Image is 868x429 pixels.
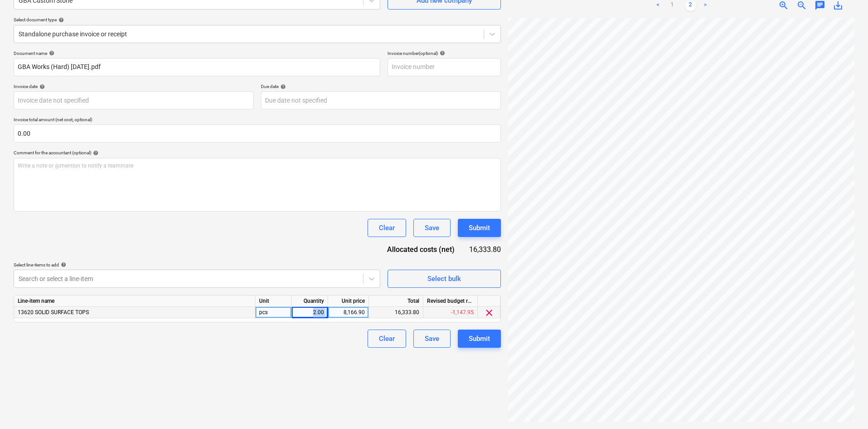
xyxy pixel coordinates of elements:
div: pcs [255,307,292,318]
div: 8,166.90 [332,307,365,318]
div: Select document type [14,17,501,23]
div: Due date [261,84,501,89]
div: Submit [469,333,490,345]
div: Save [425,333,439,345]
div: Clear [379,333,395,345]
button: Save [413,219,451,237]
input: Document name [14,58,380,76]
div: Select line-items to add [14,262,380,268]
div: 16,333.80 [469,244,501,255]
input: Invoice date not specified [14,91,254,109]
span: help [57,17,64,23]
span: help [438,50,445,56]
span: 13620 SOLID SURFACE TOPS [18,309,89,316]
button: Submit [458,330,501,348]
div: Total [369,296,423,307]
div: Allocated costs (net) [380,244,469,255]
span: help [38,84,45,89]
iframe: Chat Widget [823,385,868,429]
span: help [279,84,286,89]
div: Comment for the accountant (optional) [14,150,501,156]
input: Invoice number [387,58,501,76]
div: Invoice date [14,84,254,89]
span: help [91,150,98,156]
button: Clear [368,219,406,237]
span: help [59,262,66,267]
div: 2.00 [295,307,324,318]
button: Save [413,330,451,348]
div: -1,147.95 [423,307,478,318]
span: clear [484,307,495,318]
div: Revised budget remaining [423,296,478,307]
div: Line-item name [14,296,255,307]
div: Unit price [328,296,369,307]
div: Unit [255,296,292,307]
button: Clear [368,330,406,348]
div: Clear [379,222,395,234]
div: Submit [469,222,490,234]
div: 16,333.80 [369,307,423,318]
button: Submit [458,219,501,237]
div: Quantity [292,296,328,307]
span: help [47,50,54,56]
div: Invoice number (optional) [387,50,501,56]
input: Invoice total amount (net cost, optional) [14,124,501,143]
div: Select bulk [427,273,461,285]
button: Select bulk [387,270,501,288]
div: Save [425,222,439,234]
div: Document name [14,50,380,56]
input: Due date not specified [261,91,501,109]
p: Invoice total amount (net cost, optional) [14,117,501,124]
